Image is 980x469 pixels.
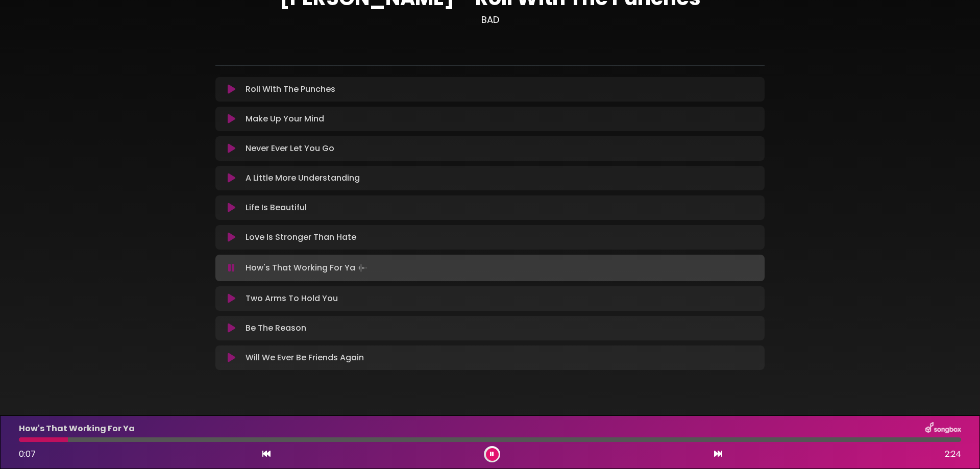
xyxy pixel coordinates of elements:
[246,202,307,214] p: Life Is Beautiful
[246,261,370,275] p: How's That Working For Ya
[246,231,356,243] p: Love Is Stronger Than Hate
[246,352,364,364] p: Will We Ever Be Friends Again
[246,83,335,95] p: Roll With The Punches
[355,261,370,275] img: waveform4.gif
[215,14,765,26] h3: BAD
[246,322,306,334] p: Be The Reason
[246,113,324,125] p: Make Up Your Mind
[246,292,338,305] p: Two Arms To Hold You
[246,142,334,155] p: Never Ever Let You Go
[246,172,360,184] p: A Little More Understanding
